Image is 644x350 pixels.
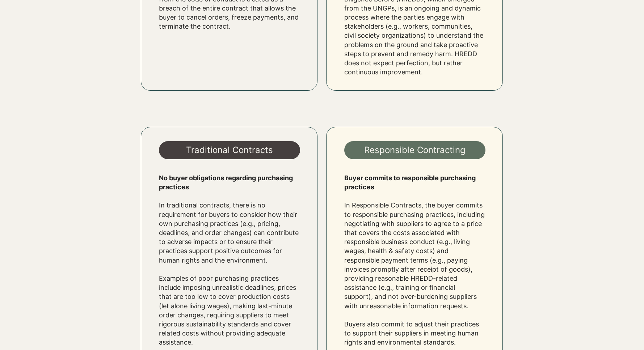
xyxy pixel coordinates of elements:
[344,144,485,157] h3: Responsible Contracting
[344,174,476,191] span: Buyer commits to responsible purchasing practices
[159,174,293,191] span: No buyer obligations regarding purchasing practices
[159,201,300,347] p: In traditional contracts, there is no requirement for buyers to consider how their own purchasing...
[159,144,300,157] h3: Traditional Contracts
[344,320,485,347] p: Buyers also commit to adjust their practices to support their suppliers in meeting human rights a...
[344,201,485,310] p: In Responsible Contracts, the buyer commits to responsible purchasing practices, including negoti...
